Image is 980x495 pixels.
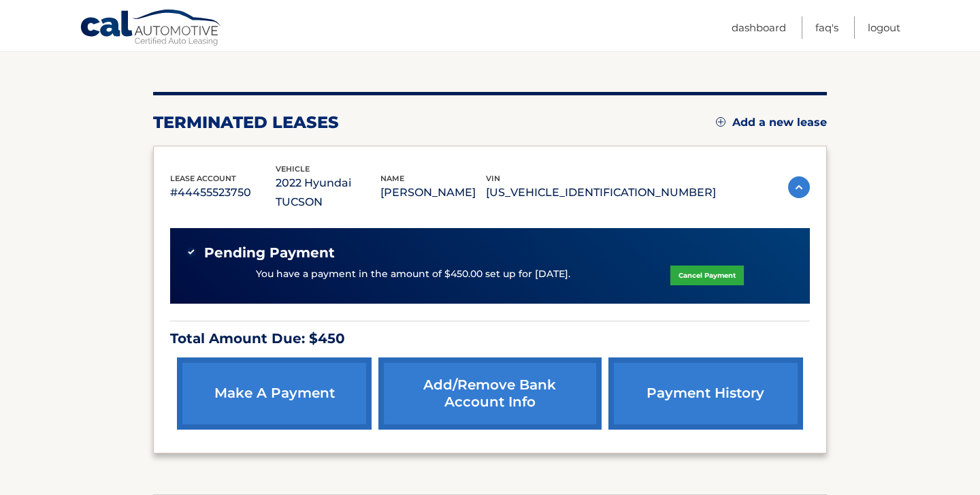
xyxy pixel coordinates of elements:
span: vin [486,174,500,183]
a: Add a new lease [716,116,827,129]
a: Cancel Payment [670,266,744,285]
a: Cal Automotive [80,9,223,48]
span: Pending Payment [204,244,335,261]
img: check-green.svg [186,247,196,257]
a: Add/Remove bank account info [378,357,601,430]
p: [US_VEHICLE_IDENTIFICATION_NUMBER] [486,183,716,202]
span: lease account [170,174,236,183]
span: name [380,174,404,183]
a: Dashboard [732,16,786,39]
p: #44455523750 [170,183,276,202]
p: You have a payment in the amount of $450.00 set up for [DATE]. [256,267,570,282]
h2: terminated leases [153,112,339,133]
img: accordion-active.svg [788,176,810,198]
p: Total Amount Due: $450 [170,327,810,351]
img: add.svg [716,117,725,127]
a: FAQ's [815,16,838,39]
span: vehicle [276,164,310,174]
a: payment history [608,357,803,430]
p: 2022 Hyundai TUCSON [276,174,381,212]
p: [PERSON_NAME] [380,183,486,202]
a: make a payment [177,357,372,430]
a: Logout [868,16,900,39]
